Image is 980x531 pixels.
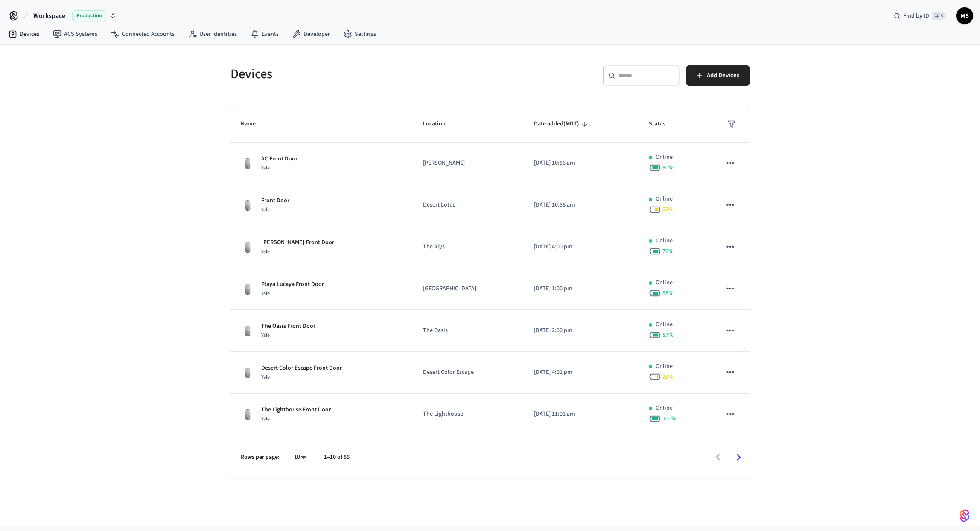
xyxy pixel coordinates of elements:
[656,362,673,371] p: Online
[662,331,674,339] span: 87 %
[662,163,674,172] span: 90 %
[241,366,254,379] img: August Wifi Smart Lock 3rd Gen, Silver, Front
[903,12,929,20] span: Find by ID
[887,8,953,23] div: Find by ID⌘ K
[261,280,324,289] p: Playa Lucaya Front Door
[337,26,383,42] a: Settings
[656,153,673,162] p: Online
[662,289,674,298] span: 88 %
[261,322,315,331] p: The Oasis Front Door
[241,453,280,462] p: Rows per page:
[261,248,270,255] span: Yale
[423,117,457,131] span: Location
[290,451,310,464] div: 10
[244,26,286,42] a: Events
[707,70,739,81] span: Add Devices
[423,410,513,419] p: The Lighthouse
[261,206,270,213] span: Yale
[261,373,270,381] span: Yale
[423,242,513,251] p: The Alys
[662,247,674,256] span: 76 %
[686,65,750,86] button: Add Devices
[241,240,254,254] img: August Wifi Smart Lock 3rd Gen, Silver, Front
[241,324,254,338] img: August Wifi Smart Lock 3rd Gen, Silver, Front
[230,65,485,83] h5: Devices
[423,368,513,377] p: Desert Color Escape
[241,408,254,421] img: August Wifi Smart Lock 3rd Gen, Silver, Front
[656,278,673,287] p: Online
[534,284,629,293] p: [DATE] 1:00 pm
[241,198,254,212] img: August Wifi Smart Lock 3rd Gen, Silver, Front
[261,238,334,247] p: [PERSON_NAME] Front Door
[534,201,629,210] p: [DATE] 10:56 am
[261,196,289,205] p: Front Door
[534,242,629,251] p: [DATE] 4:00 pm
[423,201,513,210] p: Desert Lotus
[656,320,673,329] p: Online
[956,7,973,24] button: MS
[534,326,629,335] p: [DATE] 2:00 pm
[261,290,270,297] span: Yale
[324,453,350,462] p: 1–10 of 56
[423,284,513,293] p: [GEOGRAPHIC_DATA]
[932,12,946,20] span: ⌘ K
[261,332,270,339] span: Yale
[423,159,513,168] p: [PERSON_NAME]
[534,117,590,131] span: Date added(MDT)
[261,406,331,414] p: The Lighthouse Front Door
[960,509,970,522] img: SeamLogoGradient.69752ec5.svg
[534,159,629,168] p: [DATE] 10:56 am
[261,164,270,172] span: Yale
[656,195,673,204] p: Online
[656,404,673,413] p: Online
[957,8,972,23] span: MS
[72,10,106,21] span: Production
[649,117,677,131] span: Status
[104,26,181,42] a: Connected Accounts
[241,157,254,170] img: August Wifi Smart Lock 3rd Gen, Silver, Front
[33,11,65,21] span: Workspace
[261,155,297,163] p: AC Front Door
[729,447,749,467] button: Go to next page
[2,26,46,42] a: Devices
[286,26,337,42] a: Developer
[423,326,513,335] p: The Oasis
[261,364,342,373] p: Desert Color Escape Front Door
[534,368,629,377] p: [DATE] 4:01 pm
[534,410,629,419] p: [DATE] 11:01 am
[662,373,674,381] span: 23 %
[261,415,270,423] span: Yale
[241,117,267,131] span: Name
[662,414,677,423] span: 100 %
[46,26,104,42] a: ACS Systems
[241,282,254,296] img: August Wifi Smart Lock 3rd Gen, Silver, Front
[656,236,673,245] p: Online
[181,26,244,42] a: User Identities
[662,205,674,214] span: 52 %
